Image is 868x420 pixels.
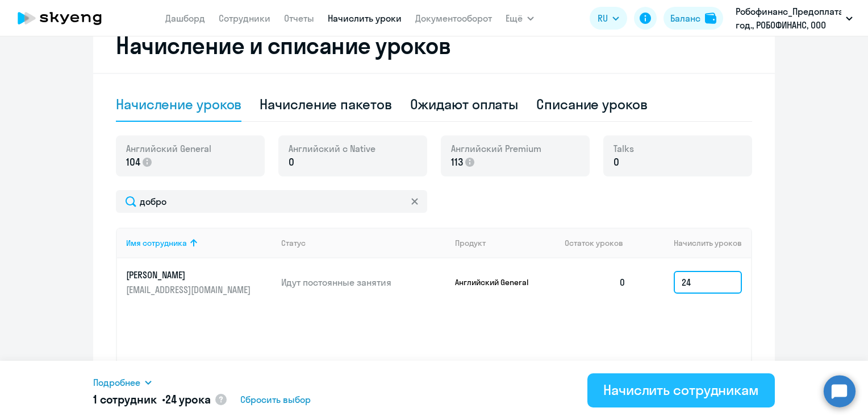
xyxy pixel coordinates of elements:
span: Остаток уроков [565,238,623,248]
a: Документооборот [415,13,492,24]
a: Начислить уроки [328,13,402,24]
div: Баланс [670,11,700,25]
div: Статус [281,238,306,248]
td: 0 [556,258,635,306]
img: balance [705,13,716,24]
span: 113 [451,155,463,170]
span: Ещё [506,11,523,25]
button: RU [590,7,627,30]
div: Продукт [455,238,486,248]
p: Идут постоянные занятия [281,276,446,289]
span: 0 [289,155,294,170]
span: RU [598,11,608,25]
span: 0 [614,155,619,170]
span: Подробнее [93,376,140,389]
button: Начислить сотрудникам [587,373,775,407]
div: Начислить сотрудникам [603,381,759,399]
button: Балансbalance [663,7,723,30]
th: Начислить уроков [635,228,751,258]
span: 24 урока [165,392,211,406]
span: Английский General [126,142,211,155]
button: Робофинанс_Предоплата_Договор_2025 год., РОБОФИНАНС, ООО [730,5,858,32]
div: Начисление уроков [116,95,241,113]
div: Статус [281,238,446,248]
p: [PERSON_NAME] [126,269,253,281]
div: Остаток уроков [565,238,635,248]
h2: Начисление и списание уроков [116,32,752,59]
div: Ожидают оплаты [410,95,519,113]
div: Начисление пакетов [260,95,391,113]
button: Ещё [506,7,534,30]
div: Имя сотрудника [126,238,272,248]
p: [EMAIL_ADDRESS][DOMAIN_NAME] [126,283,253,296]
a: Отчеты [284,13,314,24]
div: Имя сотрудника [126,238,187,248]
input: Поиск по имени, email, продукту или статусу [116,190,427,213]
span: Английский с Native [289,142,375,155]
a: Дашборд [165,13,205,24]
p: Робофинанс_Предоплата_Договор_2025 год., РОБОФИНАНС, ООО [736,5,841,32]
p: Английский General [455,277,540,287]
span: 104 [126,155,140,170]
span: Английский Premium [451,142,541,155]
a: Сотрудники [219,13,270,24]
div: Продукт [455,238,556,248]
a: [PERSON_NAME][EMAIL_ADDRESS][DOMAIN_NAME] [126,269,272,296]
h5: 1 сотрудник • [93,392,211,407]
span: Talks [614,142,634,155]
span: Сбросить выбор [240,393,311,406]
div: Списание уроков [536,95,648,113]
